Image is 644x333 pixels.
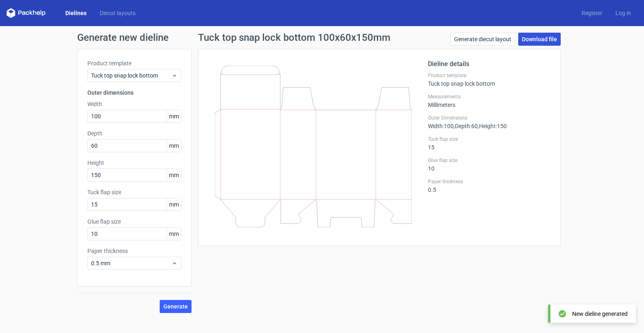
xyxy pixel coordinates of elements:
[87,89,181,97] h3: Outer dimensions
[87,188,181,196] label: Tuck flap size
[87,247,181,255] label: Paper thickness
[167,228,181,240] span: mm
[428,115,550,121] label: Outer Dimensions
[609,9,637,17] a: Log in
[163,304,188,309] span: Generate
[428,178,550,185] label: Paper thickness
[428,123,454,129] span: Width : 100
[87,59,181,67] label: Product template
[428,93,550,100] label: Measurements
[575,9,609,17] a: Register
[167,110,181,122] span: mm
[93,9,142,17] a: Diecut layouts
[518,33,561,46] a: Download file
[572,310,628,318] div: New dieline generated
[428,93,550,108] div: Millimeters
[91,71,172,80] span: Tuck top snap lock bottom
[167,169,181,181] span: mm
[87,100,181,108] label: Width
[428,157,550,164] label: Glue flap size
[450,33,515,46] a: Generate diecut layout
[87,129,181,138] label: Depth
[160,300,192,313] button: Generate
[87,159,181,167] label: Height
[91,259,172,267] span: 0.5 mm
[167,198,181,211] span: mm
[428,157,550,172] div: 10
[478,123,507,129] span: , Height : 150
[428,136,550,142] label: Tuck flap size
[428,72,550,79] label: Product template
[428,178,550,193] div: 0.5
[428,136,550,151] div: 15
[59,9,93,17] a: Dielines
[87,218,181,226] label: Glue flap size
[167,140,181,152] span: mm
[198,33,390,42] h1: Tuck top snap lock bottom 100x60x150mm
[428,59,550,69] h2: Dieline details
[428,72,550,87] div: Tuck top snap lock bottom
[454,123,478,129] span: , Depth : 60
[77,33,567,42] h1: Generate new dieline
